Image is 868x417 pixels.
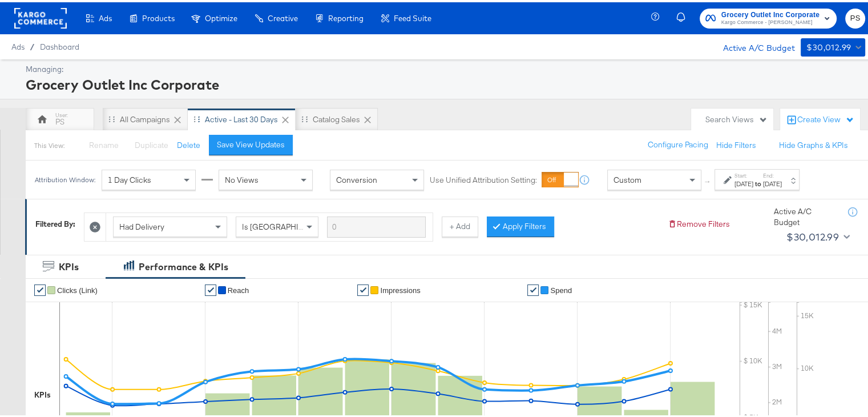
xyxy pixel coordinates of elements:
div: Active A/C Budget [774,204,837,225]
span: Creative [268,11,298,21]
div: This View: [34,139,64,148]
span: Feed Suite [394,11,431,21]
div: Active - Last 30 Days [205,112,278,123]
div: Drag to reorder tab [193,114,200,120]
span: Had Delivery [119,219,164,230]
span: Reach [228,284,249,292]
span: Optimize [205,11,237,21]
label: Use Unified Attribution Setting: [430,173,537,183]
button: Hide Filters [716,138,756,149]
div: Drag to reorder tab [108,114,115,120]
button: Delete [177,138,200,149]
button: Hide Graphs & KPIs [779,138,848,149]
a: Dashboard [40,40,79,49]
button: + Add [442,214,478,235]
span: Duplicate [135,138,168,148]
div: Catalog Sales [313,112,360,123]
span: No Views [225,173,259,183]
span: Is [GEOGRAPHIC_DATA] [242,219,329,230]
strong: to [753,177,763,186]
div: Managing: [26,62,862,73]
span: Reporting [328,11,364,21]
div: $30,012.99 [806,38,851,53]
span: Products [142,11,175,21]
div: Grocery Outlet Inc Corporate [26,73,862,92]
div: [DATE] [734,177,753,186]
span: Grocery Outlet Inc Corporate [721,7,819,19]
div: Performance & KPIs [139,258,228,271]
span: 1 Day Clicks [108,173,151,183]
button: Remove Filters [668,216,730,227]
span: PS [850,10,861,23]
button: Grocery Outlet Inc CorporateKargo Commerce - [PERSON_NAME] [700,6,837,26]
div: Active A/C Budget [711,36,795,53]
span: Clicks (Link) [57,284,98,292]
button: Configure Pacing [640,133,716,153]
button: Save View Updates [209,133,293,153]
span: / [25,40,40,49]
label: End: [763,170,782,177]
button: PS [845,6,865,26]
div: Drag to reorder tab [301,114,308,120]
div: Search Views [705,112,768,123]
div: $30,012.99 [786,226,839,243]
div: All Campaigns [120,112,170,123]
span: Custom [613,173,641,183]
span: Ads [11,40,25,49]
button: $30,012.99 [782,226,852,244]
label: Start: [734,170,753,177]
button: $30,012.99 [801,36,865,54]
div: Filtered By: [35,216,75,227]
div: Save View Updates [217,137,285,148]
button: Apply Filters [487,214,554,235]
div: PS [55,114,64,125]
div: [DATE] [763,177,782,186]
div: KPIs [59,258,79,271]
span: Rename [89,138,119,148]
a: ✔ [357,282,369,294]
input: Enter a search term [327,214,426,235]
a: ✔ [527,282,539,294]
span: Ads [99,11,112,21]
div: Attribution Window: [34,174,96,182]
span: ↑ [703,178,713,182]
div: KPIs [34,387,51,398]
span: Conversion [336,173,377,183]
span: Kargo Commerce - [PERSON_NAME] [721,16,819,25]
span: Spend [550,284,572,292]
a: ✔ [205,282,216,294]
a: ✔ [34,282,46,294]
span: Impressions [380,284,420,292]
div: Create View [797,112,854,123]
